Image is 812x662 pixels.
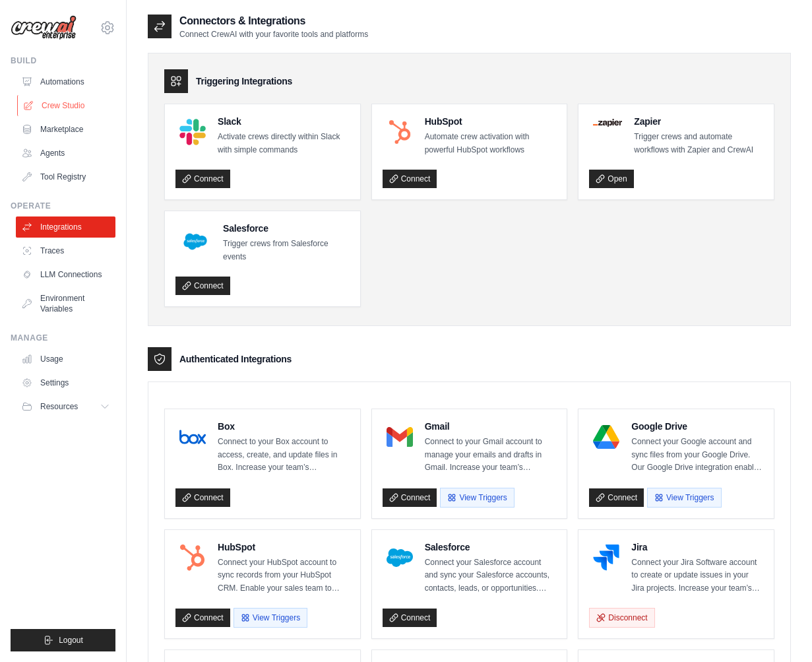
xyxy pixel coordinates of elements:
a: Traces [16,240,115,261]
img: Google Drive Logo [593,424,619,450]
h2: Connectors & Integrations [179,13,368,29]
button: View Triggers [440,488,514,508]
a: Connect [383,488,437,507]
h4: Zapier [634,115,763,128]
p: Connect your Jira Software account to create or update issues in your Jira projects. Increase you... [631,556,763,595]
img: Gmail Logo [387,424,413,450]
a: Settings [16,372,115,393]
p: Connect to your Box account to access, create, and update files in Box. Increase your team’s prod... [218,436,350,475]
h4: Slack [218,115,350,128]
span: Logout [59,635,83,645]
h4: Gmail [425,420,557,433]
p: Trigger crews from Salesforce events [223,238,350,263]
p: Connect your Google account and sync files from your Google Drive. Our Google Drive integration e... [631,436,763,475]
p: Connect to your Gmail account to manage your emails and drafts in Gmail. Increase your team’s pro... [425,436,557,475]
h4: Box [218,420,350,433]
p: Connect CrewAI with your favorite tools and platforms [179,29,368,40]
img: Salesforce Logo [179,226,211,257]
div: Build [11,55,115,66]
h3: Triggering Integrations [196,75,292,88]
a: Connect [383,170,437,188]
a: Agents [16,143,115,164]
p: Trigger crews and automate workflows with Zapier and CrewAI [634,131,763,156]
a: Marketplace [16,119,115,140]
img: Jira Logo [593,545,619,571]
a: Connect [175,170,230,188]
button: Disconnect [589,608,654,628]
h4: Salesforce [425,541,557,554]
a: Connect [175,277,230,295]
h4: Salesforce [223,222,350,235]
div: Operate [11,201,115,211]
img: Slack Logo [179,119,206,145]
a: Integrations [16,216,115,238]
img: Salesforce Logo [387,545,413,571]
a: Automations [16,71,115,92]
a: Environment Variables [16,288,115,319]
h4: Jira [631,541,763,554]
p: Connect your Salesforce account and sync your Salesforce accounts, contacts, leads, or opportunit... [425,556,557,595]
button: View Triggers [647,488,721,508]
a: Crew Studio [17,95,117,116]
button: Logout [11,629,115,651]
a: Open [589,170,633,188]
img: Logo [11,15,77,40]
a: Connect [175,609,230,627]
div: Manage [11,333,115,343]
h3: Authenticated Integrations [179,352,292,366]
a: LLM Connections [16,264,115,285]
a: Tool Registry [16,166,115,187]
p: Automate crew activation with powerful HubSpot workflows [425,131,557,156]
p: Activate crews directly within Slack with simple commands [218,131,350,156]
a: Connect [589,488,644,507]
img: HubSpot Logo [387,119,413,145]
img: Box Logo [179,424,206,450]
a: Connect [383,609,437,627]
a: Usage [16,348,115,370]
h4: Google Drive [631,420,763,433]
img: HubSpot Logo [179,545,206,571]
span: Resources [40,401,78,412]
h4: HubSpot [425,115,557,128]
h4: HubSpot [218,541,350,554]
p: Connect your HubSpot account to sync records from your HubSpot CRM. Enable your sales team to clo... [218,556,350,595]
img: Zapier Logo [593,119,622,127]
button: Resources [16,396,115,417]
button: View Triggers [234,608,307,628]
a: Connect [175,488,230,507]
